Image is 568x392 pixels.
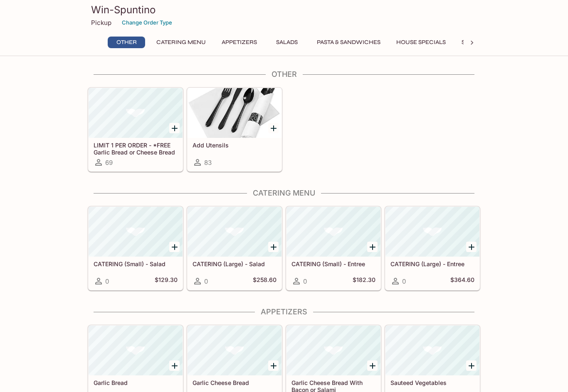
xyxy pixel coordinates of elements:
[94,260,178,267] h5: CATERING (Small) - Salad
[367,360,378,371] button: Add Garlic Cheese Bread With Bacon or Salami
[390,379,474,386] h5: Sauteed Vegetables
[88,88,183,171] a: LIMIT 1 PER ORDER - *FREE Garlic Bread or Cheese Bread w/ Purchase of $50 or More!69
[88,206,183,290] a: CATERING (Small) - Salad0$129.30
[187,206,282,290] a: CATERING (Large) - Salad0$258.60
[466,360,477,371] button: Add Sauteed Vegetables
[204,159,212,167] span: 83
[108,37,145,48] button: Other
[286,206,381,290] a: CATERING (Small) - Entree0$182.30
[155,276,178,286] h5: $129.30
[402,277,406,285] span: 0
[169,123,180,133] button: Add LIMIT 1 PER ORDER - *FREE Garlic Bread or Cheese Bread w/ Purchase of $50 or More!
[466,242,477,252] button: Add CATERING (Large) - Entree
[392,37,450,48] button: House Specials
[193,142,277,149] h5: Add Utensils
[105,277,109,285] span: 0
[353,276,375,286] h5: $182.30
[88,70,480,79] h4: Other
[268,242,279,252] button: Add CATERING (Large) - Salad
[118,16,176,29] button: Change Order Type
[268,37,306,48] button: Salads
[169,242,180,252] button: Add CATERING (Small) - Salad
[91,3,477,16] h3: Win-Spuntino
[94,379,178,386] h5: Garlic Bread
[188,207,282,257] div: CATERING (Large) - Salad
[385,207,479,257] div: CATERING (Large) - Entree
[204,277,208,285] span: 0
[312,37,385,48] button: Pasta & Sandwiches
[217,37,262,48] button: Appetizers
[94,142,178,155] h5: LIMIT 1 PER ORDER - *FREE Garlic Bread or Cheese Bread w/ Purchase of $50 or More!
[268,123,279,133] button: Add Add Utensils
[457,37,537,48] button: Special Combinations
[105,159,113,167] span: 69
[187,88,282,171] a: Add Utensils83
[286,326,380,375] div: Garlic Cheese Bread With Bacon or Salami
[193,379,277,386] h5: Garlic Cheese Bread
[291,260,375,267] h5: CATERING (Small) - Entree
[89,326,183,375] div: Garlic Bread
[88,307,480,316] h4: Appetizers
[91,19,111,27] p: Pickup
[303,277,307,285] span: 0
[88,189,480,198] h4: Catering Menu
[89,207,183,257] div: CATERING (Small) - Salad
[385,326,479,375] div: Sauteed Vegetables
[253,276,277,286] h5: $258.60
[268,360,279,371] button: Add Garlic Cheese Bread
[385,206,480,290] a: CATERING (Large) - Entree0$364.60
[367,242,378,252] button: Add CATERING (Small) - Entree
[169,360,180,371] button: Add Garlic Bread
[193,260,277,267] h5: CATERING (Large) - Salad
[286,207,380,257] div: CATERING (Small) - Entree
[450,276,474,286] h5: $364.60
[188,88,282,138] div: Add Utensils
[152,37,210,48] button: Catering Menu
[89,88,183,138] div: LIMIT 1 PER ORDER - *FREE Garlic Bread or Cheese Bread w/ Purchase of $50 or More!
[390,260,474,267] h5: CATERING (Large) - Entree
[188,326,282,375] div: Garlic Cheese Bread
